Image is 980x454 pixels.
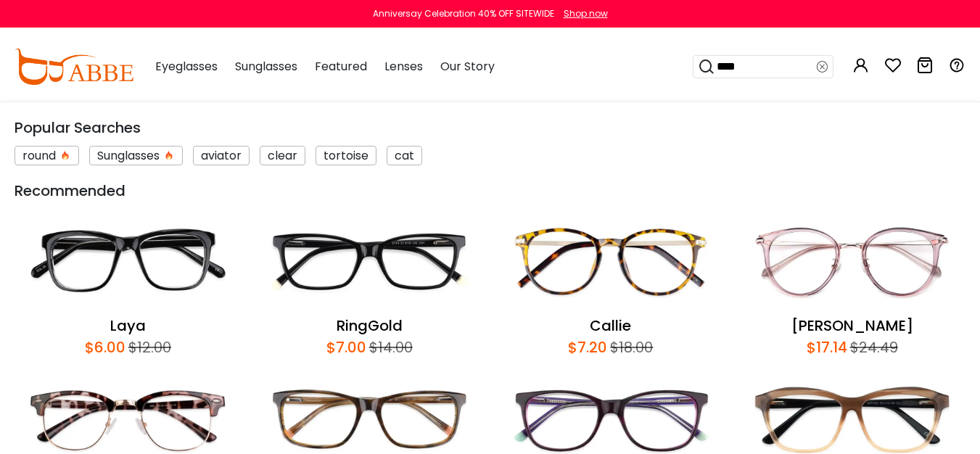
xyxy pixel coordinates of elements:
div: Shop now [564,7,608,20]
div: $14.00 [366,337,413,358]
div: $12.00 [125,337,171,358]
div: cat [387,146,422,165]
div: $6.00 [85,337,125,358]
div: tortoise [316,146,376,165]
div: round [15,146,79,165]
a: RingGold [337,315,403,336]
img: abbeglasses.com [15,49,133,85]
div: $18.00 [607,337,653,358]
span: Eyeglasses [155,58,218,75]
span: Featured [315,58,367,75]
div: Sunglasses [89,146,183,165]
div: Popular Searches [15,117,965,139]
div: $7.00 [326,337,366,358]
a: Shop now [556,7,608,20]
a: Callie [590,315,631,336]
span: Lenses [384,58,423,75]
div: Recommended [15,180,965,202]
div: $17.14 [807,337,847,358]
span: Sunglasses [235,58,297,75]
div: $7.20 [568,337,607,358]
div: aviator [193,146,250,165]
div: clear [260,146,305,165]
img: RingGold [256,209,483,315]
div: $24.49 [847,337,898,358]
img: Naomi [738,209,965,315]
span: Our Story [440,58,495,75]
div: Anniversay Celebration 40% OFF SITEWIDE [373,7,554,20]
img: Callie [498,209,725,315]
a: Laya [110,315,146,336]
a: [PERSON_NAME] [791,315,913,336]
img: Laya [15,209,242,315]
